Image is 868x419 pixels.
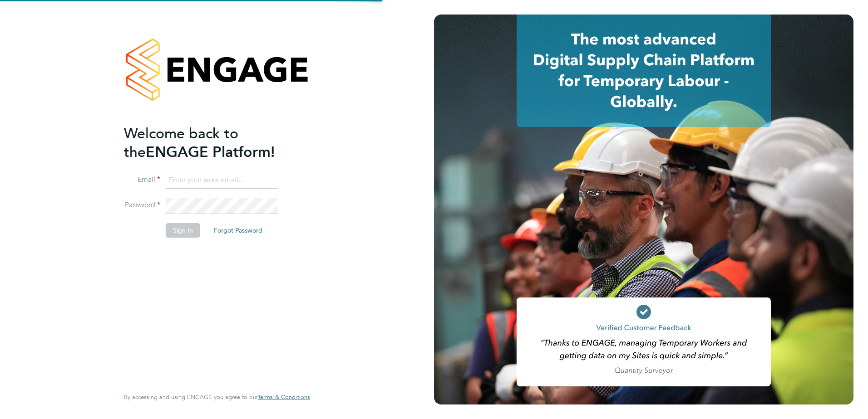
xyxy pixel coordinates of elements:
input: Enter your work email... [166,172,278,189]
button: Forgot Password [207,223,270,238]
label: Email [124,175,160,185]
span: Terms & Conditions [258,393,310,401]
span: Welcome back to the [124,125,238,161]
label: Password [124,200,160,210]
button: Sign In [166,223,200,238]
h2: ENGAGE Platform! [124,124,301,161]
span: By accessing and using ENGAGE you agree to our [124,393,310,401]
a: Terms & Conditions [258,394,310,401]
